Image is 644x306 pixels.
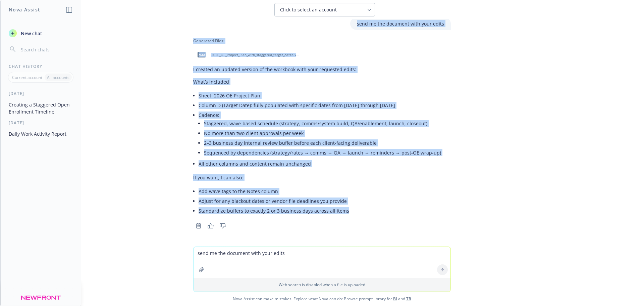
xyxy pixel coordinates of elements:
[204,128,441,138] li: No more than two client approvals per week
[198,282,446,288] p: Web search is disabled when a file is uploaded
[204,138,441,148] li: 2–3 business day internal review buffer before each client-facing deliverable
[6,128,75,139] button: Daily Work Activity Report
[199,91,441,100] li: Sheet: 2026 OE Project Plan
[193,38,451,44] div: Generated Files:
[199,110,441,159] li: Cadence:
[193,46,301,63] div: xlsx2026_OE_Project_Plan_with_staggered_target_dates.xlsx
[274,3,375,16] button: Click to select an account
[199,100,441,110] li: Column D (Target Date): fully populated with specific dates from [DATE] through [DATE]
[211,53,299,57] span: 2026_OE_Project_Plan_with_staggered_target_dates.xlsx
[193,66,441,73] p: I created an updated version of the workbook with your requested edits:
[12,75,42,80] p: Current account
[217,221,228,230] button: Thumbs down
[9,6,40,13] h1: Nova Assist
[193,78,441,85] p: What’s included
[204,148,441,158] li: Sequenced by dependencies (strategy/rates → comms → QA → launch → reminders → post-OE wrap-up)
[19,30,42,37] span: New chat
[198,52,206,57] span: xlsx
[1,63,81,69] div: Chat History
[406,296,411,302] a: TR
[19,45,73,54] input: Search chats
[199,186,441,196] li: Add wave tags to the Notes column
[280,6,337,13] span: Click to select an account
[199,196,441,206] li: Adjust for any blackout dates or vendor file deadlines you provide
[47,75,69,80] p: All accounts
[204,119,441,128] li: Staggered, wave-based schedule (strategy, comms/system build, QA/enablement, launch, closeout)
[1,91,81,96] div: [DATE]
[357,20,444,27] p: send me the document with your edits
[196,223,202,229] svg: Copy to clipboard
[6,99,75,117] button: Creating a Staggered Open Enrollment Timeline
[3,292,641,306] span: Nova Assist can make mistakes. Explore what Nova can do: Browse prompt library for and
[6,27,75,39] button: New chat
[199,206,441,216] li: Standardize buffers to exactly 2 or 3 business days across all items
[393,296,397,302] a: BI
[193,174,441,181] p: If you want, I can also:
[199,159,441,169] li: All other columns and content remain unchanged
[1,120,81,126] div: [DATE]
